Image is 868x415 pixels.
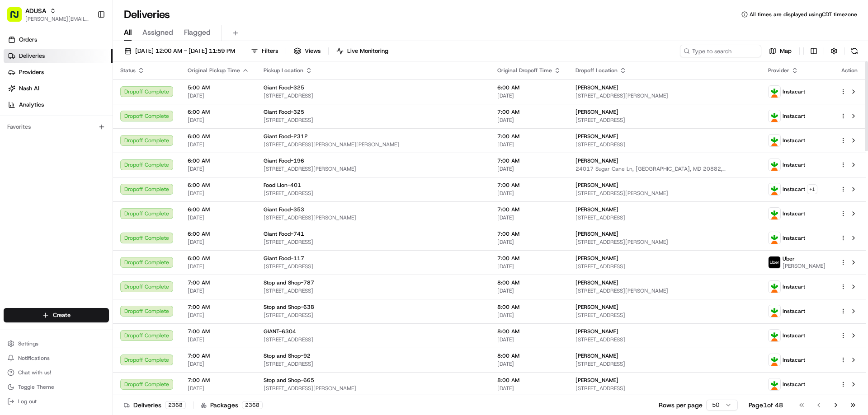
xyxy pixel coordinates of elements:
[576,92,754,99] span: [STREET_ADDRESS][PERSON_NAME]
[332,45,392,57] button: Live Monitoring
[497,377,561,384] span: 8:00 AM
[19,84,39,93] span: Nash AI
[783,161,805,168] span: Instacart
[264,141,483,148] span: [STREET_ADDRESS][PERSON_NAME][PERSON_NAME]
[188,255,249,262] span: 6:00 AM
[783,381,805,388] span: Instacart
[120,45,239,57] button: [DATE] 12:00 AM - [DATE] 11:59 PM
[576,108,618,116] span: [PERSON_NAME]
[576,360,754,368] span: [STREET_ADDRESS]
[188,263,249,270] span: [DATE]
[497,360,561,368] span: [DATE]
[201,401,263,410] div: Packages
[264,190,483,197] span: [STREET_ADDRESS]
[188,214,249,221] span: [DATE]
[769,305,780,317] img: profile_instacart_ahold_partner.png
[264,303,314,311] span: Stop and Shop-638
[264,255,304,262] span: Giant Food-117
[305,47,321,55] span: Views
[783,137,805,144] span: Instacart
[576,230,618,238] span: [PERSON_NAME]
[576,84,618,91] span: [PERSON_NAME]
[497,141,561,148] span: [DATE]
[497,182,561,189] span: 7:00 AM
[576,377,618,384] span: [PERSON_NAME]
[576,157,618,164] span: [PERSON_NAME]
[264,182,301,189] span: Food Lion-401
[120,67,136,74] span: Status
[188,312,249,319] span: [DATE]
[188,352,249,359] span: 7:00 AM
[497,263,561,270] span: [DATE]
[497,328,561,335] span: 8:00 AM
[25,15,90,23] span: [PERSON_NAME][EMAIL_ADDRESS][PERSON_NAME][DOMAIN_NAME]
[576,279,618,286] span: [PERSON_NAME]
[497,108,561,116] span: 7:00 AM
[783,186,805,193] span: Instacart
[188,336,249,343] span: [DATE]
[19,52,45,60] span: Deliveries
[497,67,552,74] span: Original Dropoff Time
[188,141,249,148] span: [DATE]
[188,287,249,294] span: [DATE]
[135,47,235,55] span: [DATE] 12:00 AM - [DATE] 11:59 PM
[18,383,54,391] span: Toggle Theme
[769,354,780,366] img: profile_instacart_ahold_partner.png
[184,27,211,38] span: Flagged
[576,214,754,221] span: [STREET_ADDRESS]
[264,263,483,270] span: [STREET_ADDRESS]
[188,385,249,392] span: [DATE]
[576,238,754,246] span: [STREET_ADDRESS][PERSON_NAME]
[783,356,805,364] span: Instacart
[497,230,561,238] span: 7:00 AM
[497,385,561,392] span: [DATE]
[497,84,561,91] span: 6:00 AM
[497,133,561,140] span: 7:00 AM
[497,336,561,343] span: [DATE]
[749,401,783,410] div: Page 1 of 48
[497,214,561,221] span: [DATE]
[188,133,249,140] span: 6:00 AM
[188,190,249,197] span: [DATE]
[783,262,826,270] span: [PERSON_NAME]
[765,45,796,57] button: Map
[188,238,249,246] span: [DATE]
[4,352,109,364] button: Notifications
[769,256,780,268] img: profile_uber_ahold_partner.png
[165,401,186,409] div: 2368
[264,84,304,91] span: Giant Food-325
[264,287,483,294] span: [STREET_ADDRESS]
[264,92,483,99] span: [STREET_ADDRESS]
[264,336,483,343] span: [STREET_ADDRESS]
[4,33,113,47] a: Orders
[497,92,561,99] span: [DATE]
[576,352,618,359] span: [PERSON_NAME]
[264,385,483,392] span: [STREET_ADDRESS][PERSON_NAME]
[188,328,249,335] span: 7:00 AM
[769,330,780,341] img: profile_instacart_ahold_partner.png
[576,328,618,335] span: [PERSON_NAME]
[247,45,282,57] button: Filters
[576,303,618,311] span: [PERSON_NAME]
[576,312,754,319] span: [STREET_ADDRESS]
[290,45,325,57] button: Views
[262,47,278,55] span: Filters
[497,352,561,359] span: 8:00 AM
[264,377,314,384] span: Stop and Shop-665
[25,6,46,15] button: ADUSA
[264,360,483,368] span: [STREET_ADDRESS]
[497,117,561,124] span: [DATE]
[4,49,113,63] a: Deliveries
[188,360,249,368] span: [DATE]
[783,88,805,95] span: Instacart
[188,84,249,91] span: 5:00 AM
[783,332,805,339] span: Instacart
[18,354,50,362] span: Notifications
[769,135,780,146] img: profile_instacart_ahold_partner.png
[264,108,304,116] span: Giant Food-325
[576,141,754,148] span: [STREET_ADDRESS]
[188,108,249,116] span: 6:00 AM
[750,11,857,18] span: All times are displayed using CDT timezone
[576,263,754,270] span: [STREET_ADDRESS]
